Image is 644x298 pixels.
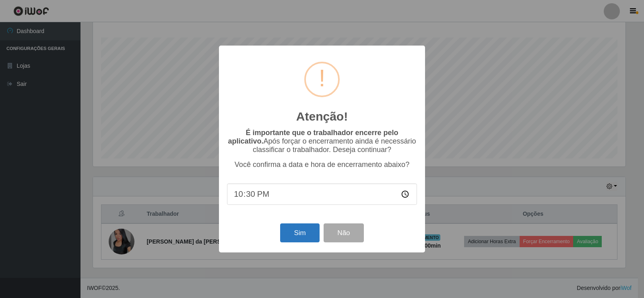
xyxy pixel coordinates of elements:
h2: Atenção! [296,109,348,124]
b: É importante que o trabalhador encerre pelo aplicativo. [228,129,398,145]
p: Você confirma a data e hora de encerramento abaixo? [227,160,417,169]
button: Sim [280,223,319,242]
p: Após forçar o encerramento ainda é necessário classificar o trabalhador. Deseja continuar? [227,129,417,154]
button: Não [324,223,363,242]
